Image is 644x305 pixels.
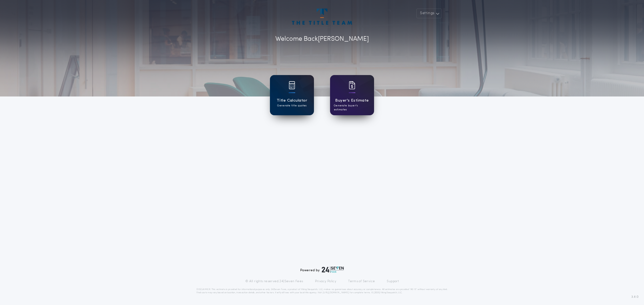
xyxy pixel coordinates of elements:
a: Support [387,279,399,284]
p: Welcome Back [PERSON_NAME] [275,34,369,44]
a: Privacy Policy [315,279,336,284]
p: © All rights reserved. 24|Seven Fees [245,279,303,284]
img: card icon [289,81,295,89]
img: account-logo [292,9,352,25]
img: card icon [349,81,355,89]
span: 3.8.0 [631,295,639,299]
p: Generate buyer's estimates [334,104,370,112]
a: card iconBuyer's EstimateGenerate buyer's estimates [330,75,374,115]
a: [URL][DOMAIN_NAME] [323,292,349,294]
button: Settings [416,9,442,18]
p: Generate title quotes [277,104,306,108]
div: Powered by [300,266,344,273]
p: DISCLAIMER: This estimate is provided for informational purposes only. 24|Seven Fees, a product o... [196,288,448,294]
img: logo [322,266,344,273]
a: card iconTitle CalculatorGenerate title quotes [270,75,314,115]
h1: Title Calculator [277,98,307,104]
a: Terms of Service [348,279,375,284]
h1: Buyer's Estimate [335,98,369,104]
